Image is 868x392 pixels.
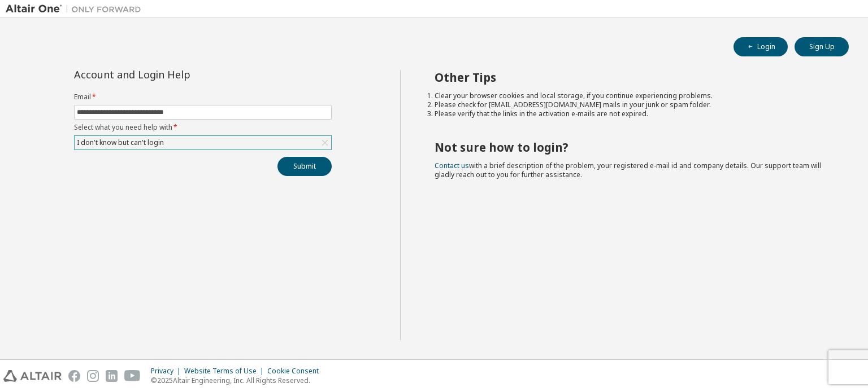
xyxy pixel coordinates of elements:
[435,91,829,100] li: Clear your browser cookies and local storage, if you continue experiencing problems.
[151,376,325,385] p: © 2025 Altair Engineering, Inc. All Rights Reserved.
[435,161,821,179] span: with a brief description of the problem, your registered e-mail id and company details. Our suppo...
[435,109,829,118] li: Please verify that the links in the activation e-mails are not expired.
[734,37,788,56] button: Login
[106,370,118,382] img: linkedin.svg
[124,370,141,382] img: youtube.svg
[6,3,147,15] img: Altair One
[435,161,469,170] a: Contact us
[74,70,280,79] div: Account and Login Help
[75,136,331,149] div: I don't know but can't login
[74,93,332,102] label: Email
[151,367,184,376] div: Privacy
[74,123,332,132] label: Select what you need help with
[184,367,267,376] div: Website Terms of Use
[3,370,62,382] img: altair_logo.svg
[435,140,829,155] h2: Not sure how to login?
[75,136,166,149] div: I don't know but can't login
[795,37,849,56] button: Sign Up
[435,70,829,85] h2: Other Tips
[68,370,80,382] img: facebook.svg
[87,370,99,382] img: instagram.svg
[267,367,325,376] div: Cookie Consent
[435,100,829,109] li: Please check for [EMAIL_ADDRESS][DOMAIN_NAME] mails in your junk or spam folder.
[277,157,332,176] button: Submit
